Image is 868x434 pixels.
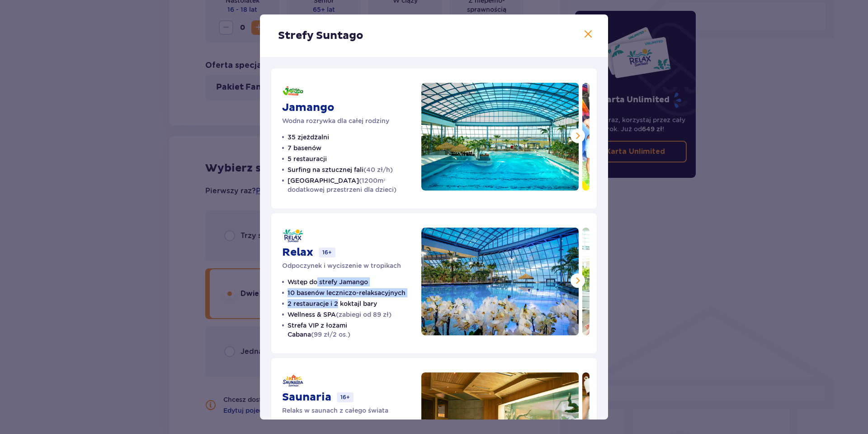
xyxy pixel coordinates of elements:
[336,311,392,318] span: (zabiegi od 89 zł)
[337,392,354,402] p: 16+
[288,288,406,297] p: 10 basenów leczniczo-relaksacyjnych
[282,83,304,99] img: Jamango logo
[282,406,388,415] p: Relaks w saunach z całego świata
[421,83,579,191] img: Jamango
[282,228,304,244] img: Relax logo
[282,261,401,270] p: Odpoczynek i wyciszenie w tropikach
[288,277,368,286] p: Wstęp do strefy Jamango
[288,154,327,163] p: 5 restauracji
[282,101,335,114] p: Jamango
[288,299,377,308] p: 2 restauracje i 2 koktajl bary
[363,166,393,173] span: (40 zł/h)
[288,310,392,319] p: Wellness & SPA
[282,372,304,389] img: Saunaria logo
[282,246,313,259] p: Relax
[288,133,329,142] p: 35 zjeżdżalni
[288,165,393,174] p: Surfing na sztucznej fali
[278,29,363,43] p: Strefy Suntago
[288,321,410,339] p: Strefa VIP z łożami Cabana
[421,228,579,335] img: Relax
[311,331,350,338] span: (99 zł/2 os.)
[288,143,321,153] p: 7 basenów
[288,176,410,194] p: [GEOGRAPHIC_DATA]
[282,116,389,125] p: Wodna rozrywka dla całej rodziny
[282,391,331,404] p: Saunaria
[319,248,335,258] p: 16+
